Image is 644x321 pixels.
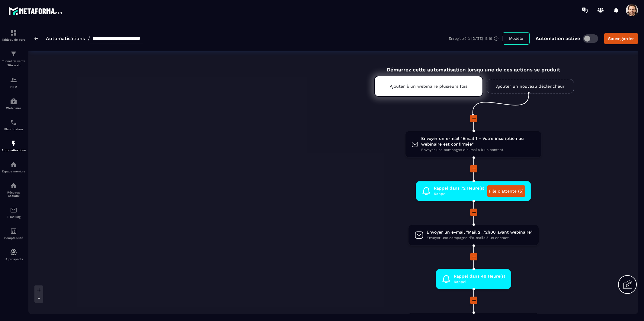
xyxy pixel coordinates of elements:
[2,72,26,93] a: formationformationCRM
[434,191,484,197] span: Rappel.
[427,229,533,235] span: Envoyer un e-mail "Mail 2: 72h00 avant webinaire"
[2,93,26,114] a: automationsautomationsWebinaire
[2,223,26,244] a: accountantaccountantComptabilité
[359,60,588,73] div: Démarrez cette automatisation lorsqu'une de ces actions se produit
[10,182,17,189] img: social-network
[10,249,17,256] img: automations
[421,147,535,153] span: Envoyer une campagne d'e-mails à un contact.
[2,85,26,89] p: CRM
[604,33,638,44] button: Sauvegarder
[10,206,17,214] img: email
[487,185,525,197] a: File d'attente (5)
[2,170,26,173] p: Espace membre
[2,202,26,223] a: emailemailE-mailing
[421,136,535,147] span: Envoyer un e-mail "Email 1 - Votre inscription au webinaire est confirmée"
[503,32,530,45] button: Modèle
[10,140,17,147] img: automations
[2,178,26,202] a: social-networksocial-networkRéseaux Sociaux
[2,59,26,68] p: Tunnel de vente Site web
[2,106,26,110] p: Webinaire
[2,156,26,178] a: automationsautomationsEspace membre
[2,135,26,156] a: automationsautomationsAutomatisations
[46,36,85,41] a: Automatisations
[10,119,17,126] img: scheduler
[10,77,17,84] img: formation
[2,236,26,240] p: Comptabilité
[2,127,26,131] p: Planificateur
[471,36,492,41] p: [DATE] 11:19
[608,36,634,42] div: Sauvegarder
[10,161,17,168] img: automations
[454,279,505,285] span: Rappel.
[427,235,533,241] span: Envoyer une campagne d'e-mails à un contact.
[34,37,38,40] img: arrow
[2,38,26,41] p: Tableau de bord
[10,98,17,105] img: automations
[2,257,26,261] p: IA prospects
[434,185,484,191] span: Rappel dans 72 Heure(s)
[454,273,505,279] span: Rappel dans 48 Heure(s)
[2,191,26,197] p: Réseaux Sociaux
[2,25,26,46] a: formationformationTableau de bord
[10,29,17,36] img: formation
[2,114,26,135] a: schedulerschedulerPlanificateur
[536,36,580,41] p: Automation active
[2,46,26,72] a: formationformationTunnel de vente Site web
[10,50,17,58] img: formation
[88,36,90,41] span: /
[2,215,26,219] p: E-mailing
[8,5,63,16] img: logo
[2,149,26,152] p: Automatisations
[487,79,574,93] a: Ajouter un nouveau déclencheur
[10,228,17,235] img: accountant
[390,84,467,89] p: Ajouter à un webinaire plusieurs fois
[449,36,503,41] div: Enregistré à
